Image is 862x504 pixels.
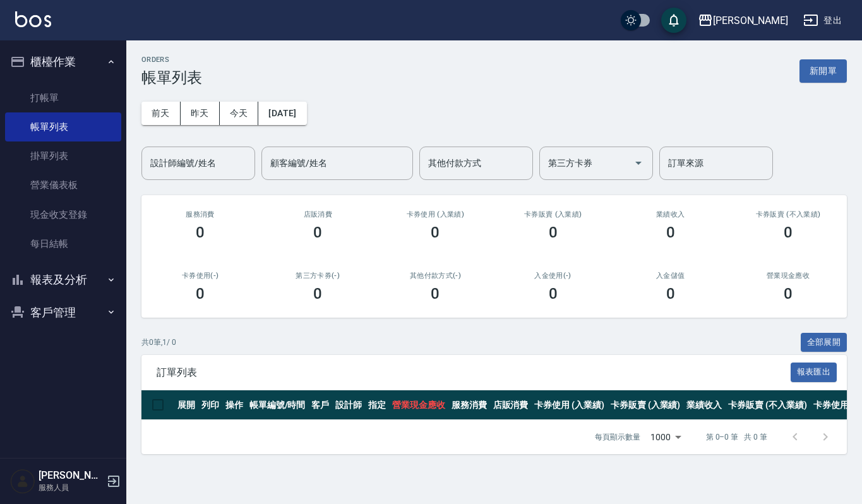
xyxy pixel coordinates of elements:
h3: 0 [431,224,440,241]
h2: 入金使用(-) [509,272,596,280]
h3: 0 [784,224,793,241]
button: 報表匯出 [791,363,837,382]
button: 登出 [798,9,847,32]
h3: 0 [666,285,675,303]
div: 1000 [645,420,686,454]
img: Person [10,469,35,494]
h2: 第三方卡券(-) [274,272,361,280]
a: 帳單列表 [5,112,121,141]
h2: ORDERS [141,56,202,64]
h3: 0 [666,224,675,241]
p: 服務人員 [39,482,103,493]
button: 客戶管理 [5,296,121,329]
h3: 0 [313,285,322,303]
th: 卡券販賣 (入業績) [608,390,684,420]
button: 昨天 [181,102,220,125]
a: 掛單列表 [5,141,121,171]
th: 店販消費 [490,390,532,420]
h3: 0 [196,224,205,241]
button: 櫃檯作業 [5,45,121,78]
th: 卡券使用(-) [810,390,862,420]
button: 全部展開 [801,333,847,352]
button: [PERSON_NAME] [693,8,793,33]
th: 帳單編號/時間 [246,390,309,420]
th: 列印 [198,390,222,420]
h2: 店販消費 [274,210,361,219]
h3: 帳單列表 [141,69,202,87]
div: [PERSON_NAME] [713,13,788,28]
a: 每日結帳 [5,229,121,258]
h2: 其他付款方式(-) [392,272,479,280]
h2: 卡券使用(-) [157,272,244,280]
h5: [PERSON_NAME] [39,469,103,482]
p: 每頁顯示數量 [595,431,640,443]
p: 共 0 筆, 1 / 0 [141,337,176,348]
p: 第 0–0 筆 共 0 筆 [706,431,767,443]
th: 展開 [174,390,198,420]
h3: 0 [784,285,793,303]
h2: 入金儲值 [627,272,714,280]
h2: 業績收入 [627,210,714,219]
th: 營業現金應收 [389,390,448,420]
a: 新開單 [799,64,847,76]
th: 設計師 [332,390,365,420]
button: 今天 [220,102,259,125]
button: [DATE] [258,102,306,125]
button: save [661,8,686,33]
a: 營業儀表板 [5,171,121,200]
button: 新開單 [799,59,847,83]
a: 打帳單 [5,83,121,112]
th: 操作 [222,390,246,420]
button: Open [628,153,649,173]
button: 前天 [141,102,181,125]
h2: 營業現金應收 [745,272,832,280]
button: 報表及分析 [5,263,121,296]
th: 服務消費 [448,390,490,420]
h2: 卡券販賣 (入業績) [509,210,596,219]
th: 卡券使用 (入業績) [531,390,608,420]
a: 報表匯出 [791,366,837,378]
h3: 0 [549,224,558,241]
th: 卡券販賣 (不入業績) [725,390,810,420]
h2: 卡券販賣 (不入業績) [745,210,832,219]
th: 業績收入 [683,390,725,420]
a: 現金收支登錄 [5,200,121,229]
th: 客戶 [308,390,332,420]
img: Logo [15,11,51,27]
h3: 0 [313,224,322,241]
h3: 0 [196,285,205,303]
h3: 0 [549,285,558,303]
th: 指定 [365,390,389,420]
h2: 卡券使用 (入業績) [392,210,479,219]
span: 訂單列表 [157,366,791,379]
h3: 服務消費 [157,210,244,219]
h3: 0 [431,285,440,303]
